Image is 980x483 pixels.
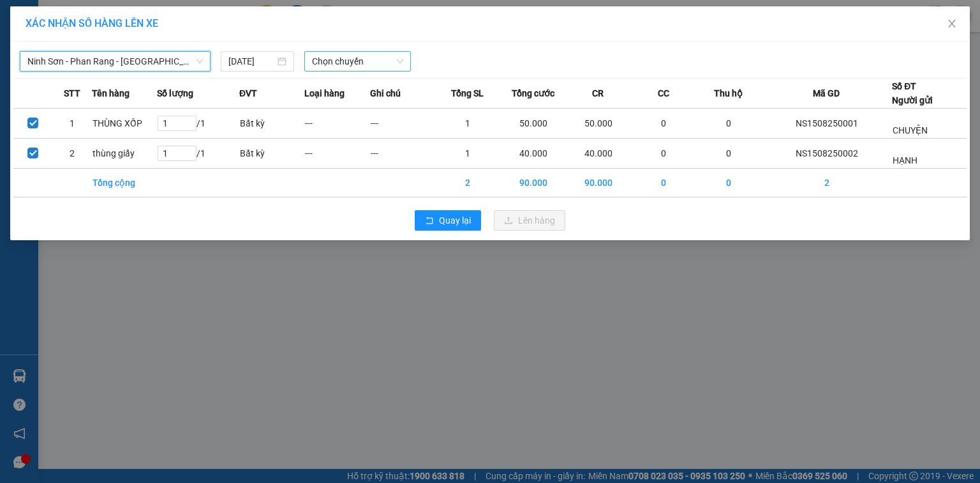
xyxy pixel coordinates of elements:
button: uploadLên hàng [494,210,565,231]
td: 1 [52,109,91,139]
td: 1 [435,109,500,139]
td: --- [370,139,435,169]
td: --- [304,109,369,139]
span: ĐVT [239,86,257,100]
td: 0 [696,169,761,197]
span: STT [64,86,80,100]
td: / 1 [157,139,239,169]
span: HẠNH [893,155,917,165]
span: CR [592,86,604,100]
span: CHUYỆN [893,125,928,135]
td: Bất kỳ [239,109,304,139]
td: --- [304,139,369,169]
td: 0 [696,139,761,169]
td: 1 [435,139,500,169]
td: NS1508250001 [762,109,893,139]
span: rollback [425,216,434,226]
td: 40.000 [566,139,631,169]
span: CC [658,86,669,100]
td: THÙNG XỐP [92,109,157,139]
span: Thu hộ [714,86,743,100]
td: 90.000 [566,169,631,197]
td: Tổng cộng [92,169,157,197]
button: Close [934,6,970,42]
td: 0 [631,109,696,139]
td: 50.000 [500,109,565,139]
span: Quay lại [439,213,471,227]
td: NS1508250002 [762,139,893,169]
span: Ghi chú [370,86,401,100]
td: thùng giấy [92,139,157,169]
td: 90.000 [500,169,565,197]
span: Chọn chuyến [312,52,404,71]
td: 2 [762,169,893,197]
span: Tên hàng [92,86,130,100]
button: rollbackQuay lại [415,210,481,231]
td: 0 [631,139,696,169]
td: 50.000 [566,109,631,139]
td: 2 [435,169,500,197]
td: / 1 [157,109,239,139]
span: Ninh Sơn - Phan Rang - Miền Tây [27,52,203,71]
td: Bất kỳ [239,139,304,169]
td: --- [370,109,435,139]
span: Tổng cước [512,86,554,100]
span: Số lượng [157,86,193,100]
td: 0 [631,169,696,197]
span: XÁC NHẬN SỐ HÀNG LÊN XE [26,17,158,29]
td: 40.000 [500,139,565,169]
span: Loại hàng [304,86,345,100]
span: close [947,19,957,29]
td: 2 [52,139,91,169]
span: Mã GD [813,86,840,100]
input: 15/08/2025 [228,54,275,68]
td: 0 [696,109,761,139]
span: Tổng SL [451,86,484,100]
div: Số ĐT Người gửi [892,79,933,107]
